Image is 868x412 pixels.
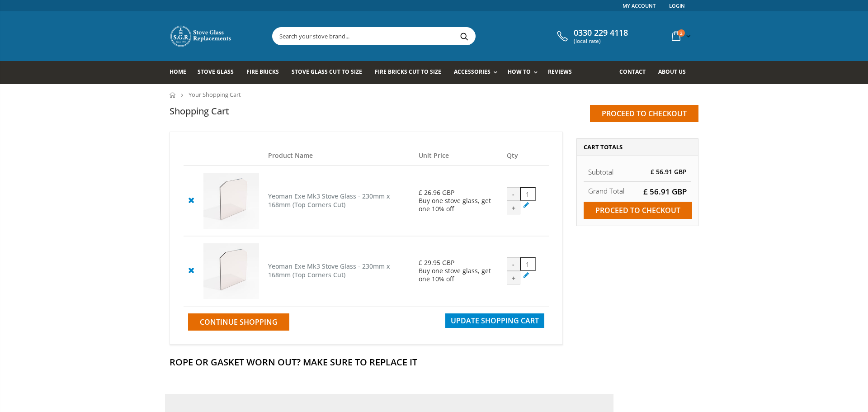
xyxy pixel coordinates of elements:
[508,68,531,76] span: How To
[454,28,474,45] button: Search
[246,68,279,76] span: Fire Bricks
[170,25,233,47] img: Stove Glass Replacement
[651,167,687,176] span: £ 56.91 GBP
[200,317,278,327] span: Continue Shopping
[668,27,693,45] a: 2
[419,258,454,267] span: £ 29.95 GBP
[188,313,289,331] a: Continue Shopping
[419,188,454,197] span: £ 26.96 GBP
[246,61,286,84] a: Fire Bricks
[658,68,686,76] span: About us
[548,68,572,76] span: Reviews
[445,313,544,328] button: Update Shopping Cart
[203,243,259,299] img: Yeoman Exe Mk3 Stove Glass - 230mm x 168mm (Top Corners Cut)
[574,38,628,44] span: (local rate)
[170,68,186,76] span: Home
[507,187,520,201] div: -
[264,146,414,166] th: Product Name
[170,105,229,117] h1: Shopping Cart
[584,202,692,219] input: Proceed to checkout
[268,192,390,209] a: Yeoman Exe Mk3 Stove Glass - 230mm x 168mm (Top Corners Cut)
[508,61,542,84] a: How To
[170,61,193,84] a: Home
[203,173,259,228] img: Yeoman Exe Mk3 Stove Glass - 230mm x 168mm (Top Corners Cut)
[507,201,520,214] div: +
[273,28,576,45] input: Search your stove brand...
[588,186,624,195] strong: Grand Total
[375,68,441,76] span: Fire Bricks Cut To Size
[507,271,520,284] div: +
[619,68,646,76] span: Contact
[419,267,498,283] div: Buy one stove glass, get one 10% off
[555,28,628,44] a: 0330 229 4118 (local rate)
[292,61,368,84] a: Stove Glass Cut To Size
[419,197,498,213] div: Buy one stove glass, get one 10% off
[375,61,448,84] a: Fire Bricks Cut To Size
[170,92,176,98] a: Home
[454,68,491,76] span: Accessories
[189,90,241,99] span: Your Shopping Cart
[643,186,687,197] span: £ 56.91 GBP
[414,146,502,166] th: Unit Price
[198,61,241,84] a: Stove Glass
[502,146,549,166] th: Qty
[507,257,520,271] div: -
[584,143,623,151] span: Cart Totals
[658,61,693,84] a: About us
[619,61,652,84] a: Contact
[170,356,698,368] h2: Rope Or Gasket Worn Out? Make Sure To Replace It
[574,28,628,38] span: 0330 229 4118
[590,105,698,122] input: Proceed to checkout
[451,316,539,326] span: Update Shopping Cart
[454,61,502,84] a: Accessories
[198,68,234,76] span: Stove Glass
[678,29,685,37] span: 2
[588,167,613,176] span: Subtotal
[268,262,390,279] a: Yeoman Exe Mk3 Stove Glass - 230mm x 168mm (Top Corners Cut)
[292,68,362,76] span: Stove Glass Cut To Size
[548,61,579,84] a: Reviews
